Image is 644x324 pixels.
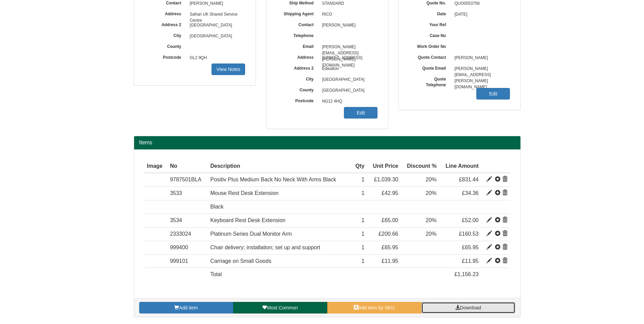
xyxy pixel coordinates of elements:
td: Total [207,268,351,281]
span: Most Common [267,305,298,310]
th: Unit Price [367,160,401,173]
label: Case No [409,31,451,39]
span: Chair delivery; installation; set up and support [210,245,320,250]
span: Keyboard Rest Desk Extension [210,217,285,223]
label: Address [144,9,186,17]
span: [PERSON_NAME][EMAIL_ADDRESS][PERSON_NAME][DOMAIN_NAME] [319,42,378,53]
th: Image [144,160,167,173]
span: £34.36 [462,190,479,196]
label: County [144,42,186,50]
span: £52.00 [462,217,479,223]
span: 1 [362,231,365,237]
span: £11.95 [382,258,398,264]
label: Quote Email [409,64,451,71]
span: [GEOGRAPHIC_DATA] [186,20,245,31]
label: Shipping Agent [277,9,319,17]
label: Postcode [144,53,186,60]
span: [GEOGRAPHIC_DATA] [319,74,378,85]
td: 999101 [167,254,208,268]
span: Carriage on Small Goods [210,258,271,264]
span: 1 [362,245,365,250]
label: Address 2 [277,64,319,71]
span: NG12 4HQ [319,96,378,107]
label: Telephone [277,31,319,39]
span: £65.95 [462,245,479,250]
span: £1,156.23 [455,271,479,277]
span: Download [460,305,481,310]
label: Date [409,9,451,17]
label: Address 2 [144,20,186,28]
label: Email [277,42,319,50]
label: Contact [277,20,319,28]
label: Postcode [277,96,319,104]
label: Address [277,53,319,60]
span: £65.95 [382,245,398,250]
span: £160.53 [459,231,479,237]
td: 999400 [167,241,208,254]
a: Edit [344,107,378,119]
span: [DATE] [451,9,510,20]
label: Work Order No [409,42,451,50]
span: 1 [362,217,365,223]
span: 1 [362,190,365,196]
td: 3534 [167,214,208,228]
span: 20% [426,231,437,237]
span: 20% [426,217,437,223]
span: GL2 9QH [186,53,245,64]
label: Your Ref [409,20,451,28]
span: £831.44 [459,177,479,182]
span: Platinum Series Dual Monitor Arm [210,231,292,237]
span: [PERSON_NAME] [319,20,378,31]
span: £11.95 [462,258,479,264]
span: £42.95 [382,190,398,196]
span: Safran UK Shared Service Centre [186,9,245,20]
th: Discount % [401,160,439,173]
label: City [277,74,319,82]
span: [GEOGRAPHIC_DATA] [186,31,245,42]
td: 9787501BLA [167,173,208,186]
span: 20% [426,177,437,182]
span: RICO [319,9,378,20]
span: 1 [362,177,365,182]
span: £200.66 [379,231,398,237]
th: Qty [351,160,367,173]
span: Add item [179,305,198,310]
a: Edit [476,88,510,100]
span: 1 [362,258,365,264]
span: [PERSON_NAME] [451,53,510,64]
span: Edwalton [319,64,378,74]
span: £1,039.30 [374,177,398,182]
span: Black [210,204,223,210]
h2: Items [139,140,515,146]
label: Quote Telephone [409,74,451,88]
span: Positiv Plus Medium Back No Neck With Arms Black [210,177,336,182]
td: 3533 [167,187,208,200]
th: Description [207,160,351,173]
span: Mouse Rest Desk Extension [210,190,278,196]
th: No [167,160,208,173]
label: City [144,31,186,39]
a: View Notes [211,64,245,75]
span: [PERSON_NAME][EMAIL_ADDRESS][PERSON_NAME][DOMAIN_NAME] [451,64,510,74]
span: Add item by SKU [358,305,395,310]
label: County [277,85,319,93]
span: [STREET_ADDRESS] [319,53,378,64]
span: £65.00 [382,217,398,223]
td: 2333024 [167,227,208,241]
span: [GEOGRAPHIC_DATA] [319,85,378,96]
label: Quote Contact [409,53,451,60]
a: Download [421,302,515,313]
span: 20% [426,190,437,196]
th: Line Amount [439,160,481,173]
